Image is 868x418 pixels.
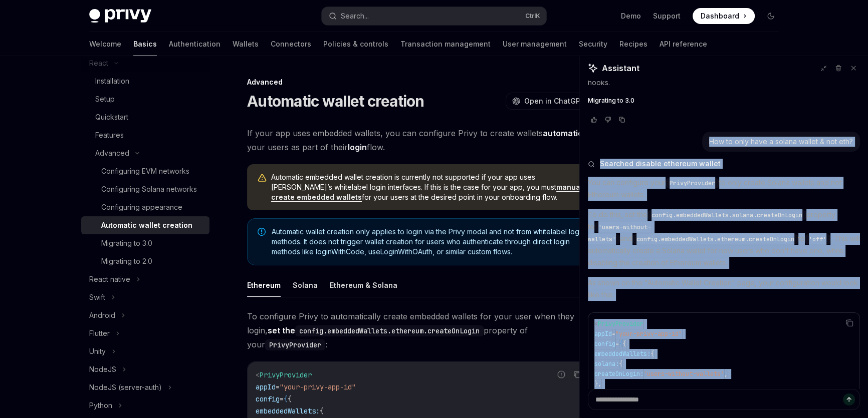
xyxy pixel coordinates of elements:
div: Quickstart [95,111,128,123]
div: How to only have a solana wallet & not eth? [709,137,853,147]
span: Open in ChatGPT [524,96,585,106]
a: Quickstart [81,108,209,126]
div: Advanced [95,147,129,159]
button: Advanced [81,144,209,162]
h1: Automatic wallet creation [247,92,424,110]
button: Solana [293,273,318,297]
a: Installation [81,72,209,90]
div: Python [89,399,112,411]
span: 'users-without-wallets' [588,223,651,243]
button: NodeJS [81,360,209,378]
img: dark logo [89,9,151,23]
div: Android [89,309,115,321]
button: Python [81,396,209,414]
span: Ctrl K [525,12,540,20]
button: React native [81,270,209,288]
a: Dashboard [693,8,755,24]
a: Basics [133,32,157,56]
strong: set the [268,325,484,335]
a: Configuring EVM networks [81,162,209,180]
span: config.embeddedWallets.solana.createOnLogin [652,211,802,219]
a: Authentication [169,32,221,56]
a: Migrating to 3.0 [81,234,209,252]
span: Automatic wallet creation only applies to login via the Privy modal and not from whitelabel login... [272,227,598,257]
span: { [650,350,654,358]
a: Migrating to 3.0 [588,97,860,105]
div: Search... [341,10,369,22]
button: Copy chat response [616,115,628,125]
span: appId [594,330,612,338]
span: PrivyProvider [670,179,715,187]
div: Configuring Solana networks [101,183,197,195]
div: Flutter [89,327,110,339]
span: { [619,340,622,348]
div: Installation [95,75,129,87]
p: To do this, set the property to and to . This will automatically create a Solana wallet for new u... [588,209,860,269]
span: solana: [594,360,619,368]
span: Dashboard [701,11,739,21]
span: To configure Privy to automatically create embedded wallets for your user when they login, proper... [247,309,608,351]
span: Migrating to 3.0 [588,97,634,105]
a: Connectors [271,32,311,56]
span: = [612,330,615,338]
span: PrivyProvider [598,320,643,328]
button: NodeJS (server-auth) [81,378,209,396]
div: React native [89,273,130,285]
button: Unity [81,342,209,360]
div: Migrating to 2.0 [101,255,152,267]
button: Copy the contents from the code block [571,368,584,381]
span: < [594,320,598,328]
div: Advanced [247,77,608,87]
div: Unity [89,345,106,357]
span: 'users-without-wallets' [643,370,724,378]
strong: automatically [543,128,596,138]
p: You can configure your to only create Solana wallets and not Ethereum wallets. [588,177,860,201]
a: Wallets [233,32,259,56]
span: Automatic embedded wallet creation is currently not supported if your app uses [PERSON_NAME]’s wh... [271,172,598,202]
span: If your app uses embedded wallets, you can configure Privy to create wallets for your users as pa... [247,126,608,154]
button: Android [81,306,209,324]
span: { [622,340,626,348]
a: Welcome [89,32,121,56]
div: Configuring appearance [101,201,182,213]
svg: Warning [257,173,267,183]
span: Searched disable ethereum wallet [600,159,721,169]
textarea: Ask a question... [588,389,860,410]
a: Setup [81,90,209,108]
a: Features [81,126,209,144]
span: 'off' [809,235,826,243]
span: < [256,370,260,379]
span: config.embeddedWallets.ethereum.createOnLogin [636,235,794,243]
button: Ethereum & Solana [330,273,397,297]
code: PrivyProvider [265,339,325,350]
button: Open in ChatGPT [506,93,591,110]
span: "your-privy-app-id" [615,330,682,338]
a: API reference [660,32,707,56]
span: , [724,370,728,378]
code: config.embeddedWallets.ethereum.createOnLogin [295,325,484,336]
button: Search...CtrlK [322,7,546,25]
button: Vote that response was not good [602,115,614,125]
div: Swift [89,291,105,303]
a: Support [653,11,681,21]
button: Toggle dark mode [763,8,779,24]
a: Automatic wallet creation [81,216,209,234]
button: Copy the contents from the code block [843,316,856,329]
button: Ethereum [247,273,281,297]
a: User management [503,32,567,56]
svg: Note [258,228,266,236]
span: Assistant [602,62,639,74]
button: Flutter [81,324,209,342]
a: Recipes [619,32,647,56]
span: PrivyProvider [260,370,312,379]
div: NodeJS [89,363,116,375]
a: Migrating to 2.0 [81,252,209,270]
button: Searched disable ethereum wallet [588,159,860,169]
p: As shown on the "Automatic Wallet Creation" page, your configuration would look like this: [588,277,860,301]
span: = [615,340,619,348]
button: Vote that response was good [588,115,600,125]
div: Setup [95,93,115,105]
div: Migrating to 3.0 [101,237,152,249]
div: Features [95,129,124,141]
a: Policies & controls [323,32,388,56]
